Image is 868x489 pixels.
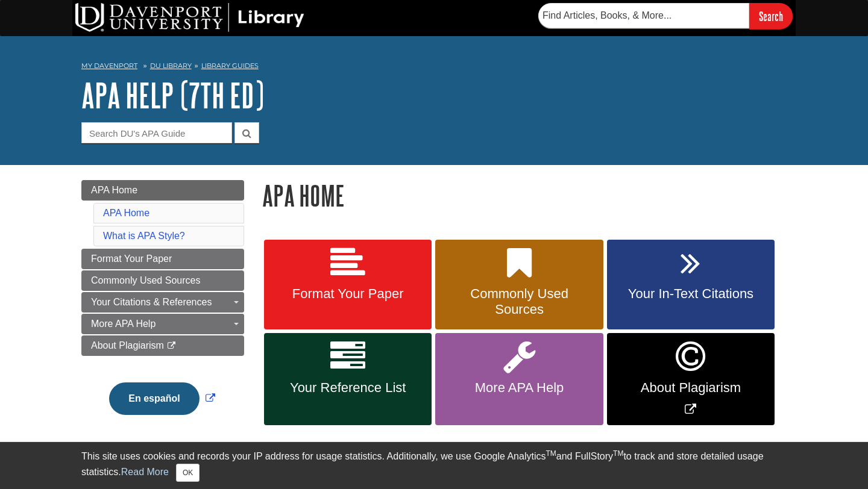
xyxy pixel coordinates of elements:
[81,314,244,334] a: More APA Help
[91,340,164,350] span: About Plagiarism
[435,240,603,330] a: Commonly Used Sources
[607,333,775,425] a: Link opens in new window
[201,61,259,70] a: Library Guides
[749,3,793,29] input: Search
[91,275,200,285] span: Commonly Used Sources
[91,185,137,195] span: APA Home
[273,380,423,396] span: Your Reference List
[81,122,232,143] input: Search DU's APA Guide
[91,297,212,307] span: Your Citations & References
[103,231,185,241] a: What is APA Style?
[103,208,149,218] a: APA Home
[81,335,244,356] a: About Plagiarism
[81,58,787,77] nav: breadcrumb
[264,240,432,330] a: Format Your Paper
[273,286,423,302] span: Format Your Paper
[444,380,594,396] span: More APA Help
[81,76,264,114] a: APA Help (7th Ed)
[91,254,172,264] span: Format Your Paper
[538,3,749,28] input: Find Articles, Books, & More...
[81,270,244,291] a: Commonly Used Sources
[166,342,177,350] i: This link opens in a new window
[81,180,244,435] div: Guide Page Menu
[109,382,199,415] button: En español
[616,286,766,302] span: Your In-Text Citations
[81,249,244,269] a: Format Your Paper
[106,393,218,403] a: Link opens in new window
[81,61,137,71] a: My Davenport
[81,180,244,201] a: APA Home
[435,333,603,425] a: More APA Help
[176,464,200,482] button: Close
[81,292,244,313] a: Your Citations & References
[616,380,766,396] span: About Plagiarism
[538,3,793,29] form: Searches DU Library's articles, books, and more
[81,449,787,482] div: This site uses cookies and records your IP address for usage statistics. Additionally, we use Goo...
[121,467,169,477] a: Read More
[607,240,775,330] a: Your In-Text Citations
[150,61,192,70] a: DU Library
[264,333,432,425] a: Your Reference List
[91,319,156,329] span: More APA Help
[444,286,594,317] span: Commonly Used Sources
[546,449,556,458] sup: TM
[75,3,304,32] img: DU Library
[262,180,787,211] h1: APA Home
[613,449,623,458] sup: TM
